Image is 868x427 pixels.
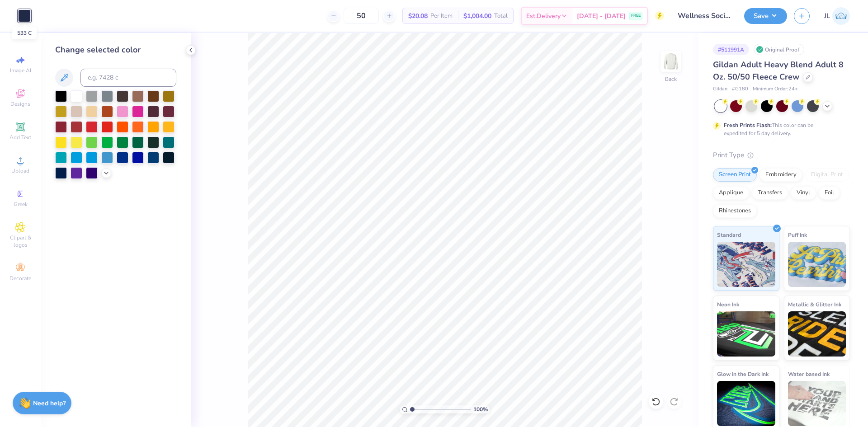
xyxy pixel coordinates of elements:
[14,201,28,208] span: Greek
[713,168,757,182] div: Screen Print
[713,85,727,93] span: Gildan
[788,230,807,239] span: Puff Ink
[754,44,804,55] div: Original Proof
[717,230,741,239] span: Standard
[408,11,428,21] span: $20.08
[788,300,841,309] span: Metallic & Glitter Ink
[717,369,769,379] span: Glow in the Dark Ink
[788,311,846,357] img: Metallic & Glitter Ink
[10,100,30,108] span: Designs
[473,405,488,413] span: 100 %
[10,67,31,74] span: Image AI
[577,11,626,21] span: [DATE] - [DATE]
[788,242,846,287] img: Puff Ink
[788,381,846,426] img: Water based Ink
[430,11,453,21] span: Per Item
[744,8,787,24] button: Save
[713,150,850,160] div: Print Type
[33,399,66,408] strong: Need help?
[12,27,37,39] div: 533 C
[80,69,176,87] input: e.g. 7428 c
[5,234,36,249] span: Clipart & logos
[526,11,561,21] span: Est. Delivery
[717,300,739,309] span: Neon Ink
[11,167,29,174] span: Upload
[9,275,31,282] span: Decorate
[55,44,176,56] div: Change selected color
[791,186,816,200] div: Vinyl
[753,85,798,93] span: Minimum Order: 24 +
[832,7,850,25] img: Jairo Laqui
[713,44,749,55] div: # 511991A
[717,381,775,426] img: Glow in the Dark Ink
[463,11,491,21] span: $1,004.00
[732,85,748,93] span: # G180
[717,311,775,357] img: Neon Ink
[824,11,830,21] span: JL
[713,186,749,200] div: Applique
[724,121,835,137] div: This color can be expedited for 5 day delivery.
[631,13,641,19] span: FREE
[759,168,802,182] div: Embroidery
[805,168,849,182] div: Digital Print
[671,7,737,25] input: Untitled Design
[824,7,850,25] a: JL
[665,75,677,83] div: Back
[662,52,680,70] img: Back
[819,186,840,200] div: Foil
[717,242,775,287] img: Standard
[788,369,830,379] span: Water based Ink
[494,11,508,21] span: Total
[713,204,757,218] div: Rhinestones
[752,186,788,200] div: Transfers
[344,8,379,24] input: – –
[9,134,31,141] span: Add Text
[713,59,844,82] span: Gildan Adult Heavy Blend Adult 8 Oz. 50/50 Fleece Crew
[724,122,772,129] strong: Fresh Prints Flash:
